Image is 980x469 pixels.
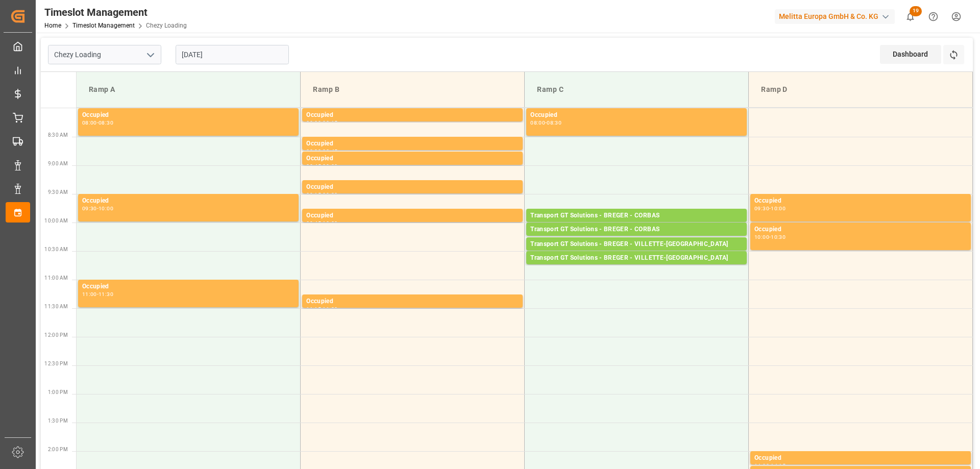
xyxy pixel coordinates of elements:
[306,297,519,307] div: Occupied
[44,22,61,29] a: Home
[321,192,323,197] div: -
[82,120,97,125] div: 08:00
[321,149,323,154] div: -
[48,161,68,166] span: 9:00 AM
[306,182,519,192] div: Occupied
[82,196,295,206] div: Occupied
[48,418,68,424] span: 1:30 PM
[910,6,922,16] span: 19
[771,235,786,239] div: 10:30
[321,164,323,168] div: -
[306,221,321,226] div: 09:45
[899,5,922,28] button: show 19 new notifications
[757,80,964,99] div: Ramp D
[306,192,321,197] div: 09:15
[321,221,323,226] div: -
[48,189,68,195] span: 9:30 AM
[754,463,769,468] div: 14:00
[771,206,786,211] div: 10:00
[323,164,337,168] div: 09:00
[754,225,967,235] div: Occupied
[309,80,516,99] div: Ramp B
[769,235,771,239] div: -
[99,120,113,125] div: 08:30
[48,132,68,138] span: 8:30 AM
[323,192,337,197] div: 09:30
[547,120,561,125] div: 08:30
[306,149,321,154] div: 08:30
[306,139,519,149] div: Occupied
[44,218,68,224] span: 10:00 AM
[306,211,519,221] div: Occupied
[306,120,321,125] div: 08:00
[775,9,895,24] div: Melitta Europa GmbH & Co. KG
[754,196,967,206] div: Occupied
[44,5,187,20] div: Timeslot Management
[142,47,158,63] button: open menu
[530,110,743,120] div: Occupied
[97,120,99,125] div: -
[533,80,740,99] div: Ramp C
[44,304,68,309] span: 11:30 AM
[771,463,786,468] div: 14:15
[44,361,68,366] span: 12:30 PM
[48,45,161,64] input: Type to search/select
[306,164,321,168] div: 08:45
[48,389,68,395] span: 1:00 PM
[82,206,97,211] div: 09:30
[99,206,113,211] div: 10:00
[72,22,135,29] a: Timeslot Management
[323,307,337,311] div: 11:30
[44,275,68,281] span: 11:00 AM
[323,221,337,226] div: 10:00
[321,307,323,311] div: -
[323,149,337,154] div: 08:45
[769,463,771,468] div: -
[97,206,99,211] div: -
[323,120,337,125] div: 08:15
[82,110,295,120] div: Occupied
[530,221,743,230] div: Pallets: 5,TU: 32,City: [GEOGRAPHIC_DATA],Arrival: [DATE] 00:00:00
[48,447,68,452] span: 2:00 PM
[82,292,97,297] div: 11:00
[775,7,899,26] button: Melitta Europa GmbH & Co. KG
[306,307,321,311] div: 11:15
[754,206,769,211] div: 09:30
[44,332,68,338] span: 12:00 PM
[530,250,743,258] div: Pallets: ,TU: 144,City: [GEOGRAPHIC_DATA],Arrival: [DATE] 00:00:00
[880,45,941,64] div: Dashboard
[82,282,295,292] div: Occupied
[306,154,519,164] div: Occupied
[922,5,945,28] button: Help Center
[176,45,289,64] input: DD-MM-YYYY
[97,292,99,297] div: -
[530,239,743,250] div: Transport GT Solutions - BREGER - VILLETTE-[GEOGRAPHIC_DATA]
[530,263,743,272] div: Pallets: ,TU: 112,City: [GEOGRAPHIC_DATA],Arrival: [DATE] 00:00:00
[754,453,967,463] div: Occupied
[530,225,743,235] div: Transport GT Solutions - BREGER - CORBAS
[769,206,771,211] div: -
[530,120,545,125] div: 08:00
[321,120,323,125] div: -
[44,246,68,252] span: 10:30 AM
[754,235,769,239] div: 10:00
[306,110,519,120] div: Occupied
[530,235,743,243] div: Pallets: 2,TU: 52,City: [GEOGRAPHIC_DATA],Arrival: [DATE] 00:00:00
[530,253,743,263] div: Transport GT Solutions - BREGER - VILLETTE-[GEOGRAPHIC_DATA]
[530,211,743,221] div: Transport GT Solutions - BREGER - CORBAS
[545,120,547,125] div: -
[85,80,292,99] div: Ramp A
[99,292,113,297] div: 11:30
